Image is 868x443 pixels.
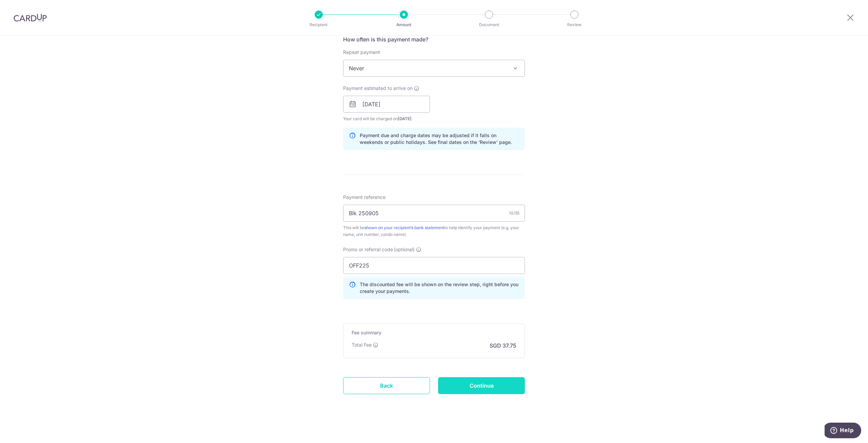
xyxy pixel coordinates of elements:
p: The discounted fee will be shown on the review step, right before you create your payments. [360,281,519,295]
h5: Fee summary [352,329,516,336]
span: Your card will be charged on [343,115,430,122]
iframe: Opens a widget where you can find more information [825,423,861,440]
span: Payment estimated to arrive on [343,85,413,92]
p: Amount [379,21,429,28]
input: DD / MM / YYYY [343,96,430,113]
a: shown on your recipient’s bank statement [364,225,444,230]
span: Payment reference [343,194,386,201]
span: (optional) [394,246,415,253]
img: CardUp [14,14,47,22]
span: Promo or referral code [343,246,393,253]
div: 10/35 [509,210,519,217]
div: This will be to help identify your payment (e.g. your name, unit number, condo name). [343,224,525,238]
p: Review [549,21,599,28]
p: Recipient [294,21,344,28]
input: Continue [438,377,525,394]
p: Total Fee [352,342,372,348]
span: Never [343,60,525,76]
a: Back [343,377,430,394]
p: Payment due and charge dates may be adjusted if it falls on weekends or public holidays. See fina... [360,132,519,146]
label: Repeat payment [343,49,380,56]
h5: How often is this payment made? [343,35,525,43]
span: Never [343,60,525,77]
p: SGD 37.75 [490,342,516,350]
span: [DATE] [398,116,412,121]
p: Document [464,21,514,28]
